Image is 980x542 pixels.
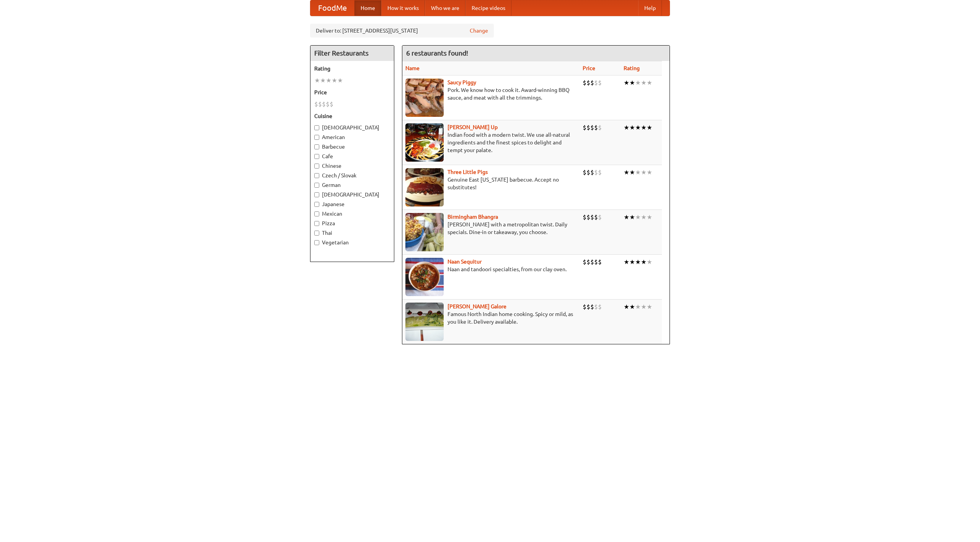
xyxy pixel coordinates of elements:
[337,76,343,85] li: ★
[624,65,640,71] a: Rating
[635,258,641,266] li: ★
[314,125,319,130] input: [DEMOGRAPHIC_DATA]
[314,154,319,159] input: Cafe
[624,303,629,311] li: ★
[586,79,590,87] li: $
[448,303,506,309] a: [PERSON_NAME] Galore
[405,310,577,326] p: Famous North Indian home cooking. Spicy or mild, as you like it. Delivery available.
[314,88,390,96] h5: Price
[314,124,390,131] label: [DEMOGRAPHIC_DATA]
[629,123,635,132] li: ★
[320,76,326,85] li: ★
[314,183,319,188] input: German
[583,258,586,266] li: $
[641,303,647,311] li: ★
[406,49,468,57] ng-pluralize: 6 restaurants found!
[624,168,629,177] li: ★
[310,0,354,16] a: FoodMe
[629,258,635,266] li: ★
[314,76,320,85] li: ★
[314,240,319,245] input: Vegetarian
[641,168,647,177] li: ★
[448,79,476,85] a: Saucy Piggy
[635,123,641,132] li: ★
[590,213,594,221] li: $
[405,65,420,71] a: Name
[425,0,465,16] a: Who we are
[635,213,641,221] li: ★
[318,100,322,108] li: $
[405,258,444,296] img: naansequitur.jpg
[314,65,390,72] h5: Rating
[635,303,641,311] li: ★
[583,65,595,71] a: Price
[635,168,641,177] li: ★
[586,258,590,266] li: $
[310,46,394,61] h4: Filter Restaurants
[594,303,598,311] li: $
[586,213,590,221] li: $
[465,0,511,16] a: Recipe videos
[590,168,594,177] li: $
[314,135,319,140] input: American
[590,123,594,132] li: $
[598,168,602,177] li: $
[448,124,498,130] a: [PERSON_NAME] Up
[594,258,598,266] li: $
[590,258,594,266] li: $
[641,123,647,132] li: ★
[624,79,629,87] li: ★
[314,239,390,246] label: Vegetarian
[583,168,586,177] li: $
[641,79,647,87] li: ★
[314,152,390,160] label: Cafe
[594,213,598,221] li: $
[629,79,635,87] li: ★
[354,0,381,16] a: Home
[647,213,652,221] li: ★
[598,303,602,311] li: $
[448,259,482,265] a: Naan Sequitur
[594,168,598,177] li: $
[586,303,590,311] li: $
[314,229,390,237] label: Thai
[598,258,602,266] li: $
[332,76,337,85] li: ★
[405,303,444,341] img: currygalore.jpg
[314,192,319,197] input: [DEMOGRAPHIC_DATA]
[314,200,390,208] label: Japanese
[405,176,577,191] p: Genuine East [US_STATE] barbecue. Accept no substitutes!
[314,221,319,226] input: Pizza
[405,79,444,117] img: saucy.jpg
[590,79,594,87] li: $
[635,79,641,87] li: ★
[314,231,319,236] input: Thai
[314,211,319,216] input: Mexican
[629,213,635,221] li: ★
[590,303,594,311] li: $
[647,303,652,311] li: ★
[641,213,647,221] li: ★
[326,100,330,108] li: $
[310,24,494,38] div: Deliver to: [STREET_ADDRESS][US_STATE]
[405,168,444,206] img: littlepigs.jpg
[647,168,652,177] li: ★
[381,0,425,16] a: How it works
[314,210,390,218] label: Mexican
[629,303,635,311] li: ★
[586,123,590,132] li: $
[314,143,390,151] label: Barbecue
[586,168,590,177] li: $
[624,258,629,266] li: ★
[314,144,319,149] input: Barbecue
[598,123,602,132] li: $
[314,219,390,227] label: Pizza
[583,79,586,87] li: $
[405,213,444,251] img: bhangra.jpg
[583,303,586,311] li: $
[326,76,332,85] li: ★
